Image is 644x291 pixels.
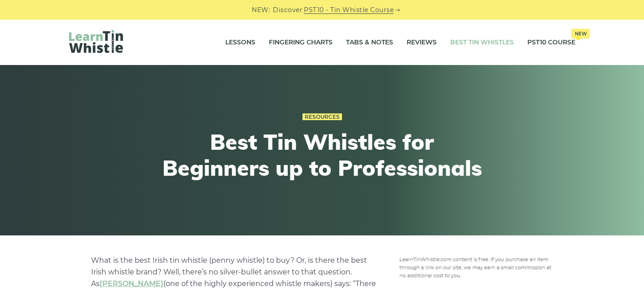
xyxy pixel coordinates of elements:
[450,31,514,54] a: Best Tin Whistles
[407,31,437,54] a: Reviews
[527,31,575,54] a: PST10 CourseNew
[100,279,163,288] a: undefined (opens in a new tab)
[225,31,255,54] a: Lessons
[571,29,590,39] span: New
[269,31,333,54] a: Fingering Charts
[302,113,342,121] a: Resources
[157,129,487,181] h1: Best Tin Whistles for Beginners up to Professionals
[399,255,553,279] img: disclosure
[346,31,393,54] a: Tabs & Notes
[69,30,123,53] img: LearnTinWhistle.com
